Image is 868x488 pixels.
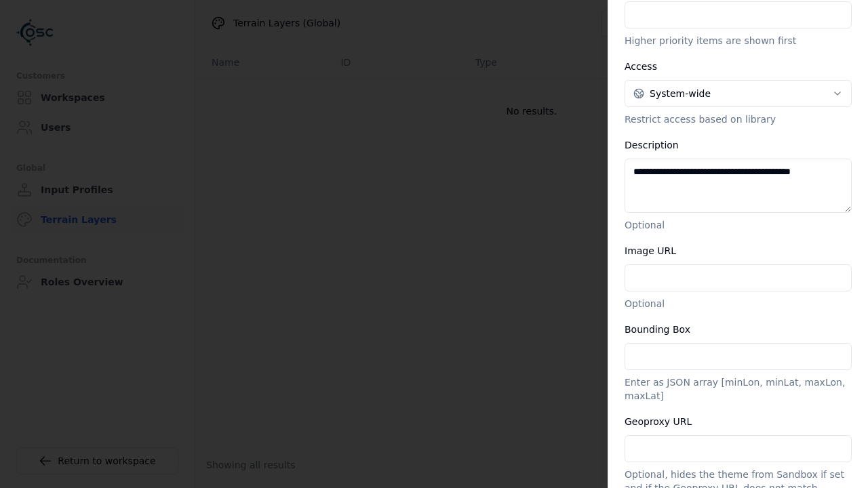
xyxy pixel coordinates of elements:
[625,416,692,427] label: Geoproxy URL
[625,375,852,403] p: Enter as JSON array [minLon, minLat, maxLon, maxLat]
[625,297,852,310] p: Optional
[625,34,852,47] p: Higher priority items are shown first
[625,140,679,150] label: Description
[625,61,657,72] label: Access
[625,113,852,126] p: Restrict access based on library
[625,324,690,335] label: Bounding Box
[625,218,852,232] p: Optional
[625,245,676,256] label: Image URL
